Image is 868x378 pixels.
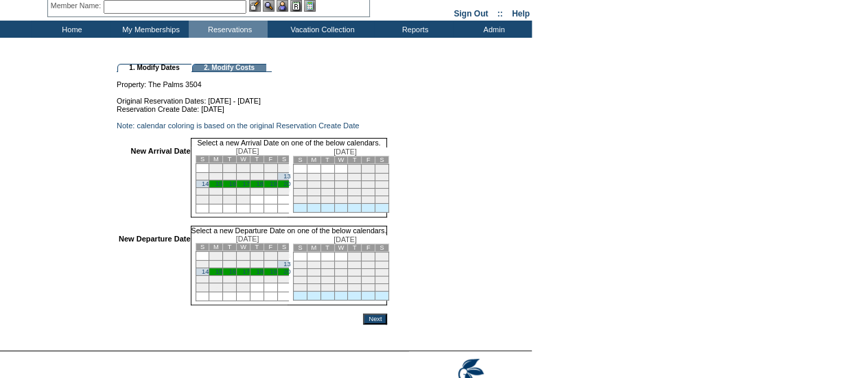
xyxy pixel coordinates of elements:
td: 4 [250,164,263,173]
td: 1 [209,252,223,261]
td: S [196,244,209,251]
td: 12 [263,261,277,268]
span: [DATE] [333,235,357,244]
td: 1 [348,165,362,174]
td: 19 [307,276,320,284]
span: [DATE] [236,235,259,243]
td: 2 [223,164,237,173]
td: 26 [263,276,277,283]
td: Note: calendar coloring is based on the original Reservation Create Date [117,121,387,130]
td: 21 [196,276,209,283]
td: T [223,244,237,251]
a: 20 [283,268,290,275]
td: 7 [334,174,348,181]
td: 11 [293,269,307,276]
td: 12 [307,269,320,276]
a: 18 [256,180,263,187]
td: 12 [263,173,277,180]
a: 14 [202,268,209,275]
td: S [293,244,307,252]
td: 8 [209,173,223,180]
td: 9 [223,261,237,268]
td: 29 [209,283,223,292]
td: 22 [209,276,223,283]
td: 27 [277,276,291,283]
td: W [237,156,250,163]
td: Admin [453,21,532,38]
td: 16 [362,269,375,276]
td: 25 [293,196,307,204]
td: 26 [307,284,320,292]
td: 14 [334,181,348,189]
td: 17 [375,269,389,276]
td: 15 [348,181,362,189]
td: 28 [334,284,348,292]
td: 21 [196,188,209,196]
td: 24 [375,189,389,196]
td: 30 [362,284,375,292]
td: 23 [362,189,375,196]
td: 27 [277,188,291,196]
td: 4 [293,174,307,181]
td: M [209,244,223,251]
td: 28 [334,196,348,204]
td: T [223,156,237,163]
a: 17 [243,180,250,187]
a: 13 [283,173,290,180]
td: 10 [237,261,250,268]
td: S [196,156,209,163]
td: T [348,156,362,164]
td: New Arrival Date [119,147,191,217]
td: Reservations [189,21,268,38]
td: 22 [348,276,362,284]
td: 11 [250,173,263,180]
td: T [320,244,334,252]
a: 18 [256,268,263,275]
td: 22 [348,189,362,196]
td: 1 [209,164,223,173]
td: 7 [196,173,209,180]
td: 25 [250,188,263,196]
td: 30 [223,196,237,204]
td: 7 [196,261,209,268]
td: 8 [348,261,362,269]
td: Select a new Departure Date on one of the below calendars. [191,226,388,235]
td: 4 [250,252,263,261]
td: Home [31,21,110,38]
td: 26 [263,188,277,196]
td: 5 [263,252,277,261]
td: 18 [293,189,307,196]
td: M [307,156,320,164]
a: 13 [283,261,290,268]
td: 22 [209,188,223,196]
input: Next [363,314,387,324]
span: [DATE] [333,147,357,156]
td: 5 [307,174,320,181]
td: 30 [223,283,237,292]
a: 17 [243,268,250,275]
td: 24 [375,276,389,284]
a: 19 [270,268,277,275]
td: 8 [209,261,223,268]
td: F [263,244,277,251]
td: 27 [320,284,334,292]
td: 6 [277,252,291,261]
td: T [250,244,263,251]
td: W [237,244,250,251]
td: S [277,244,291,251]
td: 31 [237,196,250,204]
td: 8 [348,174,362,181]
td: 11 [250,261,263,268]
td: 3 [237,252,250,261]
td: 20 [320,189,334,196]
td: 23 [223,276,237,283]
td: 2 [362,165,375,174]
td: 3 [375,252,389,261]
td: 31 [375,284,389,292]
td: F [362,156,375,164]
td: 6 [320,174,334,181]
td: 12 [307,181,320,189]
td: M [209,156,223,163]
td: F [362,244,375,252]
td: 13 [320,181,334,189]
